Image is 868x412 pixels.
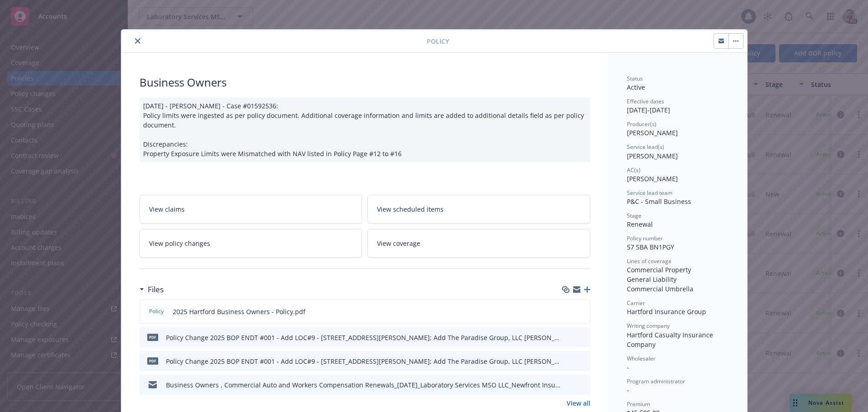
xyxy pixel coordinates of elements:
[627,189,672,197] span: Service lead team
[173,307,305,316] span: 2025 Hartford Business Owners - Policy.pdf
[627,152,678,160] span: [PERSON_NAME]
[166,333,560,342] div: Policy Change 2025 BOP ENDT #001 - Add LOC#9 - [STREET_ADDRESS][PERSON_NAME]; Add The Paradise Gr...
[627,386,629,394] span: -
[427,36,449,46] span: Policy
[627,75,643,82] span: Status
[627,97,664,105] span: Effective dates
[377,204,444,214] span: View scheduled items
[148,284,164,295] h3: Files
[139,229,362,258] a: View policy changes
[563,307,571,316] button: download file
[627,243,674,251] span: 57 SBA BN1PGY
[139,97,590,162] div: [DATE] - [PERSON_NAME] - Case #01592536: Policy limits were ingested as per policy document. Addi...
[627,377,685,385] span: Program administrator
[627,284,729,294] div: Commercial Umbrella
[627,234,663,242] span: Policy number
[564,380,571,390] button: download file
[627,166,641,174] span: AC(s)
[627,97,729,115] div: [DATE] - [DATE]
[139,75,590,90] div: Business Owners
[147,334,158,341] span: pdf
[578,307,586,316] button: preview file
[627,331,715,349] span: Hartford Casualty Insurance Company
[132,36,143,46] button: close
[567,398,590,408] a: View all
[166,356,560,366] div: Policy Change 2025 BOP ENDT #001 - Add LOC#9 - [STREET_ADDRESS][PERSON_NAME]; Add The Paradise Gr...
[627,128,678,137] span: [PERSON_NAME]
[627,322,670,330] span: Writing company
[627,174,678,183] span: [PERSON_NAME]
[139,284,164,295] div: Files
[627,355,656,362] span: Wholesaler
[147,307,165,315] span: Policy
[627,197,691,206] span: P&C - Small Business
[564,333,571,342] button: download file
[627,400,650,408] span: Premium
[564,356,571,366] button: download file
[166,380,560,390] div: Business Owners , Commercial Auto and Workers Compensation Renewals_[DATE]_Laboratory Services MS...
[627,265,729,275] div: Commercial Property
[627,307,706,316] span: Hartford Insurance Group
[627,257,672,265] span: Lines of coverage
[377,239,420,248] span: View coverage
[367,229,590,258] a: View coverage
[147,357,158,364] span: pdf
[149,204,185,214] span: View claims
[627,143,664,151] span: Service lead(s)
[627,83,645,92] span: Active
[627,363,629,371] span: -
[139,195,362,224] a: View claims
[627,299,645,307] span: Carrier
[579,356,587,366] button: preview file
[579,333,587,342] button: preview file
[579,380,587,390] button: preview file
[627,275,729,284] div: General Liability
[627,120,656,128] span: Producer(s)
[367,195,590,224] a: View scheduled items
[627,220,653,229] span: Renewal
[627,212,641,219] span: Stage
[149,239,210,248] span: View policy changes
